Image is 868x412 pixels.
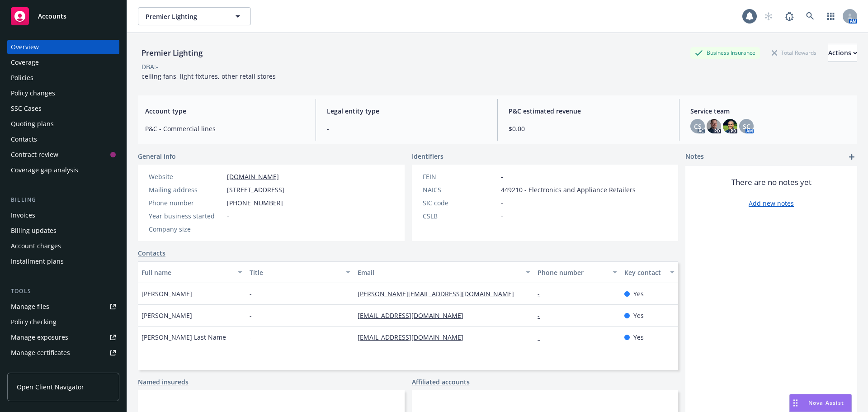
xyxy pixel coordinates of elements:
[250,289,252,298] span: -
[624,268,665,277] div: Key contact
[17,382,84,392] span: Open Client Navigator
[327,106,486,116] span: Legal entity type
[11,239,61,253] div: Account charges
[11,86,55,100] div: Policy changes
[822,7,840,25] a: Switch app
[7,315,119,329] a: Policy checking
[534,261,620,283] button: Phone number
[11,71,33,85] div: Policies
[723,119,737,133] img: photo
[11,163,78,177] div: Coverage gap analysis
[412,152,443,161] span: Identifiers
[149,185,223,194] div: Mailing address
[246,261,354,283] button: Title
[538,333,547,341] a: -
[142,289,192,298] span: [PERSON_NAME]
[11,315,57,329] div: Policy checking
[501,185,636,194] span: 449210 - Electronics and Appliance Retailers
[423,172,497,181] div: FEIN
[801,7,819,25] a: Search
[7,208,119,223] a: Invoices
[142,311,192,320] span: [PERSON_NAME]
[142,268,232,277] div: Full name
[11,55,39,70] div: Coverage
[538,289,547,298] a: -
[142,332,226,342] span: [PERSON_NAME] Last Name
[250,268,340,277] div: Title
[694,122,702,131] span: CS
[149,172,223,181] div: Website
[142,62,158,71] div: DBA: -
[11,101,42,116] div: SSC Cases
[780,7,798,25] a: Report a Bug
[7,147,119,162] a: Contract review
[7,346,119,360] a: Manage certificates
[423,211,497,221] div: CSLB
[828,44,857,62] button: Actions
[731,177,811,188] span: There are no notes yet
[7,239,119,253] a: Account charges
[11,330,68,345] div: Manage exposures
[7,101,119,116] a: SSC Cases
[509,106,668,116] span: P&C estimated revenue
[423,198,497,208] div: SIC code
[327,124,486,133] span: -
[227,211,229,221] span: -
[633,332,644,342] span: Yes
[633,311,644,320] span: Yes
[7,132,119,147] a: Contacts
[501,198,503,208] span: -
[138,7,251,25] button: Premier Lighting
[749,199,794,208] a: Add new notes
[7,254,119,269] a: Installment plans
[7,287,119,296] div: Tools
[227,185,284,194] span: [STREET_ADDRESS]
[7,299,119,314] a: Manage files
[11,117,54,131] div: Quoting plans
[146,12,224,21] span: Premier Lighting
[11,223,57,238] div: Billing updates
[145,106,305,116] span: Account type
[358,333,471,341] a: [EMAIL_ADDRESS][DOMAIN_NAME]
[412,377,470,387] a: Affiliated accounts
[743,122,750,131] span: SC
[633,289,644,298] span: Yes
[11,147,58,162] div: Contract review
[7,163,119,177] a: Coverage gap analysis
[7,40,119,54] a: Overview
[354,261,534,283] button: Email
[7,117,119,131] a: Quoting plans
[759,7,778,25] a: Start snowing
[501,172,503,181] span: -
[149,224,223,234] div: Company size
[227,224,229,234] span: -
[7,223,119,238] a: Billing updates
[138,261,246,283] button: Full name
[538,268,607,277] div: Phone number
[423,185,497,194] div: NAICS
[227,198,283,208] span: [PHONE_NUMBER]
[789,394,852,412] button: Nova Assist
[227,172,279,181] a: [DOMAIN_NAME]
[828,44,857,62] div: Actions
[790,394,801,412] div: Drag to move
[11,132,37,147] div: Contacts
[685,152,704,162] span: Notes
[149,211,223,221] div: Year business started
[11,346,70,360] div: Manage certificates
[11,208,35,223] div: Invoices
[7,4,119,29] a: Accounts
[11,40,39,54] div: Overview
[621,261,678,283] button: Key contact
[38,13,66,20] span: Accounts
[501,211,503,221] span: -
[138,248,165,258] a: Contacts
[707,119,721,133] img: photo
[11,299,49,314] div: Manage files
[7,71,119,85] a: Policies
[149,198,223,208] div: Phone number
[142,72,276,81] span: ceiling fans, light fixtures, other retail stores
[7,330,119,345] a: Manage exposures
[690,106,850,116] span: Service team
